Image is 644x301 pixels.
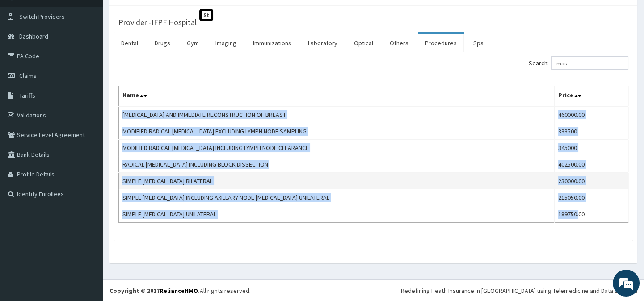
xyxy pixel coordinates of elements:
[555,173,628,189] td: 230000.00
[19,91,35,99] span: Tariffs
[383,34,416,52] a: Others
[147,34,177,52] a: Drugs
[301,34,345,52] a: Laboratory
[119,189,555,206] td: SIMPLE [MEDICAL_DATA] INCLUDING AXILLARY NODE [MEDICAL_DATA] UNILATERAL
[119,173,555,189] td: SIMPLE [MEDICAL_DATA] BILATERAL
[147,4,168,26] div: Minimize live chat window
[180,34,206,52] a: Gym
[119,123,555,140] td: MODIFIED RADICAL [MEDICAL_DATA] EXCLUDING LYMPH NODE SAMPLING
[555,156,628,173] td: 402500.00
[555,106,628,123] td: 460000.00
[401,286,637,295] div: Redefining Heath Insurance in [GEOGRAPHIC_DATA] using Telemedicine and Data Science!
[555,86,628,107] th: Price
[119,106,555,123] td: [MEDICAL_DATA] AND IMMEDIATE RECONSTRUCTION OF BREAST
[555,123,628,140] td: 333500
[466,34,491,52] a: Spa
[52,92,123,183] span: We're online!
[119,140,555,156] td: MODIFIED RADICAL [MEDICAL_DATA] INCLUDING LYMPH NODE CLEARANCE
[119,156,555,173] td: RADICAL [MEDICAL_DATA] INCLUDING BLOCK DISSECTION
[119,206,555,223] td: SIMPLE [MEDICAL_DATA] UNILATERAL
[555,189,628,206] td: 215050.00
[19,13,65,21] span: Switch Providers
[46,50,150,62] div: Chat with us now
[119,86,555,107] th: Name
[114,34,145,52] a: Dental
[551,56,628,70] input: Search:
[246,34,299,52] a: Immunizations
[4,203,170,235] textarea: Type your message and hit 'Enter'
[109,287,200,295] strong: Copyright © 2017 .
[347,34,380,52] a: Optical
[19,72,37,80] span: Claims
[118,18,197,26] h3: Provider - IFPF Hospital
[160,287,198,295] a: RelianceHMO
[208,34,244,52] a: Imaging
[529,56,628,70] label: Search:
[555,206,628,223] td: 189750.00
[199,9,213,21] span: St
[19,32,48,40] span: Dashboard
[418,34,464,52] a: Procedures
[555,140,628,156] td: 345000
[17,45,36,67] img: d_794563401_company_1708531726252_794563401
